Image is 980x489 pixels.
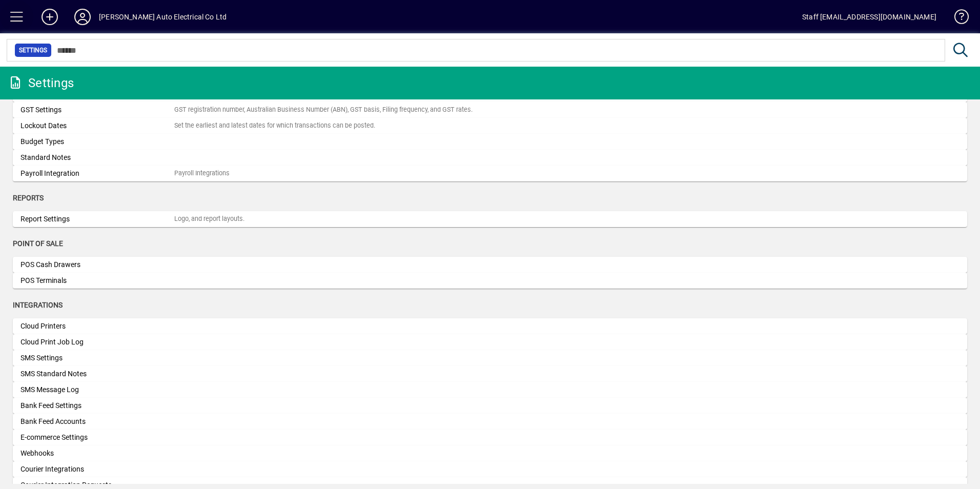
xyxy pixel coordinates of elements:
button: Add [33,8,66,26]
span: Reports [13,194,44,202]
div: GST registration number, Australian Business Number (ABN), GST basis, Filing frequency, and GST r... [174,105,473,115]
a: Payroll IntegrationPayroll Integrations [13,166,967,181]
div: SMS Message Log [21,384,174,395]
a: POS Cash Drawers [13,257,967,273]
span: Settings [19,45,47,55]
div: SMS Settings [21,353,174,363]
a: SMS Message Log [13,382,967,398]
a: SMS Standard Notes [13,366,967,382]
a: Report SettingsLogo, and report layouts. [13,211,967,227]
a: Standard Notes [13,150,967,166]
div: Bank Feed Accounts [21,416,174,427]
div: Bank Feed Settings [21,400,174,411]
div: Payroll Integrations [174,169,230,178]
a: Cloud Print Job Log [13,334,967,350]
div: POS Terminals [21,275,174,286]
a: Bank Feed Settings [13,398,967,414]
div: Logo, and report layouts. [174,214,244,224]
div: Payroll Integration [21,168,174,179]
a: E-commerce Settings [13,430,967,445]
div: Set the earliest and latest dates for which transactions can be posted. [174,121,375,131]
a: Bank Feed Accounts [13,414,967,430]
div: Cloud Printers [21,321,174,332]
a: Webhooks [13,445,967,461]
div: SMS Standard Notes [21,369,174,379]
div: Webhooks [21,448,174,459]
div: Standard Notes [21,152,174,163]
a: Knowledge Base [947,2,967,35]
button: Profile [66,8,99,26]
div: [PERSON_NAME] Auto Electrical Co Ltd [99,9,227,25]
div: Staff [EMAIL_ADDRESS][DOMAIN_NAME] [802,9,936,25]
div: E-commerce Settings [21,432,174,443]
a: POS Terminals [13,273,967,289]
a: GST SettingsGST registration number, Australian Business Number (ABN), GST basis, Filing frequenc... [13,102,967,118]
a: Courier Integrations [13,461,967,477]
a: Lockout DatesSet the earliest and latest dates for which transactions can be posted. [13,118,967,134]
div: Lockout Dates [21,120,174,131]
div: Report Settings [21,214,174,225]
div: Courier Integrations [21,464,174,475]
span: Point of Sale [13,239,63,248]
a: Budget Types [13,134,967,150]
a: SMS Settings [13,350,967,366]
div: Cloud Print Job Log [21,337,174,348]
div: GST Settings [21,105,174,115]
span: Integrations [13,301,63,309]
div: Budget Types [21,136,174,147]
a: Cloud Printers [13,318,967,334]
div: Settings [8,75,74,91]
div: POS Cash Drawers [21,259,174,270]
